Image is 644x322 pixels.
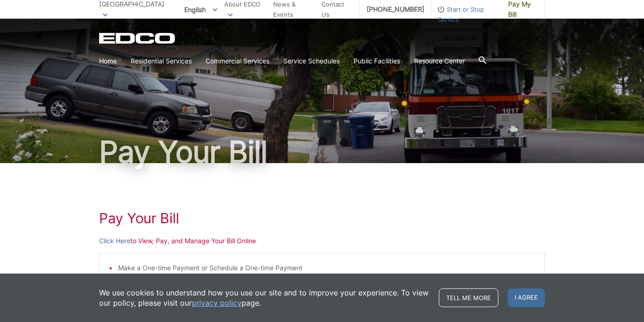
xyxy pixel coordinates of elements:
a: privacy policy [192,298,241,308]
span: English [177,2,224,17]
a: Resource Center [414,56,465,66]
p: We use cookies to understand how you use our site and to improve your experience. To view our pol... [99,288,429,308]
h1: Pay Your Bill [99,137,545,167]
a: Commercial Services [206,56,269,66]
a: Public Facilities [354,56,400,66]
a: Click Here [99,236,130,246]
a: Home [99,56,117,66]
a: Service Schedules [283,56,340,66]
a: Residential Services [131,56,192,66]
a: EDCD logo. Return to the homepage. [99,33,176,44]
li: Make a One-time Payment or Schedule a One-time Payment [118,263,535,273]
a: Tell me more [439,288,498,307]
span: I agree [508,288,545,307]
p: to View, Pay, and Manage Your Bill Online [99,236,545,246]
h1: Pay Your Bill [99,210,545,226]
